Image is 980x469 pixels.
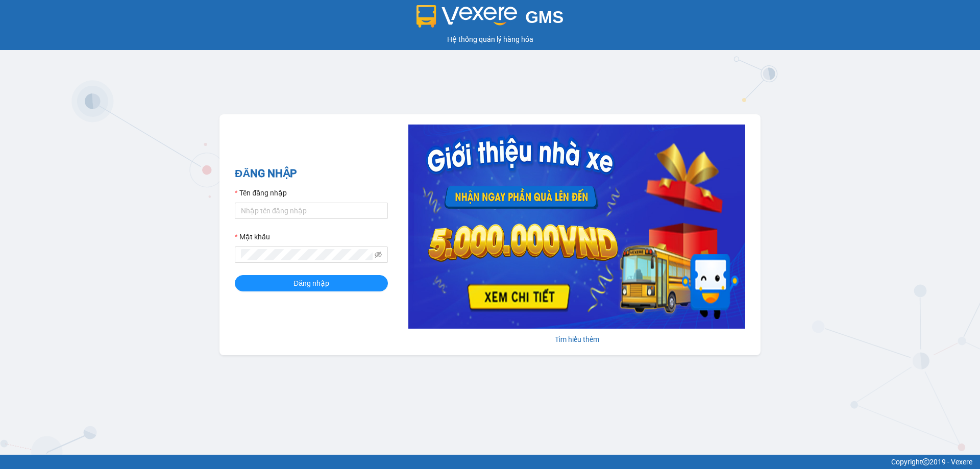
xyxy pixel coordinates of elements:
img: logo 2 [416,5,518,28]
h2: ĐĂNG NHẬP [235,165,388,182]
div: Hệ thống quản lý hàng hóa [3,34,977,45]
input: Mật khẩu [241,249,373,260]
div: Tìm hiểu thêm [408,334,745,345]
div: Copyright 2019 - Vexere [8,456,972,467]
label: Tên đăng nhập [235,187,287,199]
img: banner-0 [408,125,745,329]
label: Mật khẩu [235,231,270,242]
span: Đăng nhập [293,278,329,289]
span: eye-invisible [375,251,382,258]
input: Tên đăng nhập [235,203,388,219]
a: GMS [416,15,564,23]
span: copyright [922,458,929,465]
button: Đăng nhập [235,275,388,291]
span: GMS [525,8,563,27]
